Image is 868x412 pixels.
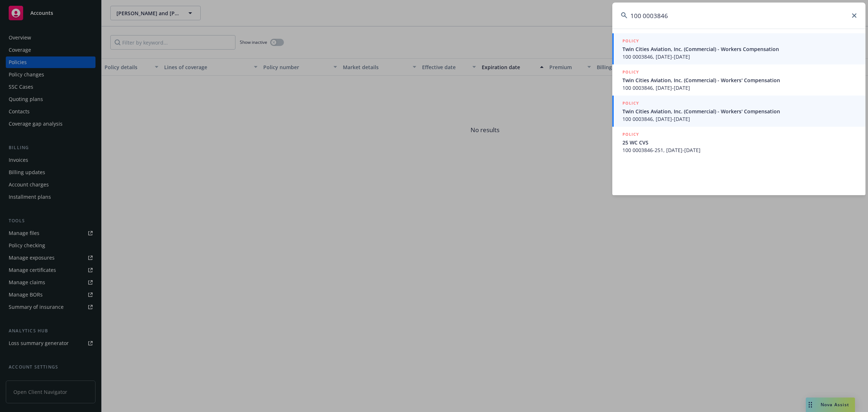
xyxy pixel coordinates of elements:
[622,53,857,60] span: 100 0003846, [DATE]-[DATE]
[622,84,857,92] span: 100 0003846, [DATE]-[DATE]
[612,3,865,29] input: Search...
[622,131,639,138] h5: POLICY
[612,96,865,127] a: POLICYTwin Cities Aviation, Inc. (Commercial) - Workers' Compensation100 0003846, [DATE]-[DATE]
[622,76,857,84] span: Twin Cities Aviation, Inc. (Commercial) - Workers' Compensation
[612,64,865,96] a: POLICYTwin Cities Aviation, Inc. (Commercial) - Workers' Compensation100 0003846, [DATE]-[DATE]
[622,139,857,146] span: 25 WC CVS
[622,146,857,154] span: 100 0003846-251, [DATE]-[DATE]
[612,127,865,158] a: POLICY25 WC CVS100 0003846-251, [DATE]-[DATE]
[622,115,857,123] span: 100 0003846, [DATE]-[DATE]
[622,37,639,45] h5: POLICY
[622,100,639,107] h5: POLICY
[622,68,639,76] h5: POLICY
[612,33,865,64] a: POLICYTwin Cities Aviation, Inc. (Commercial) - Workers Compensation100 0003846, [DATE]-[DATE]
[622,108,857,115] span: Twin Cities Aviation, Inc. (Commercial) - Workers' Compensation
[622,45,857,53] span: Twin Cities Aviation, Inc. (Commercial) - Workers Compensation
